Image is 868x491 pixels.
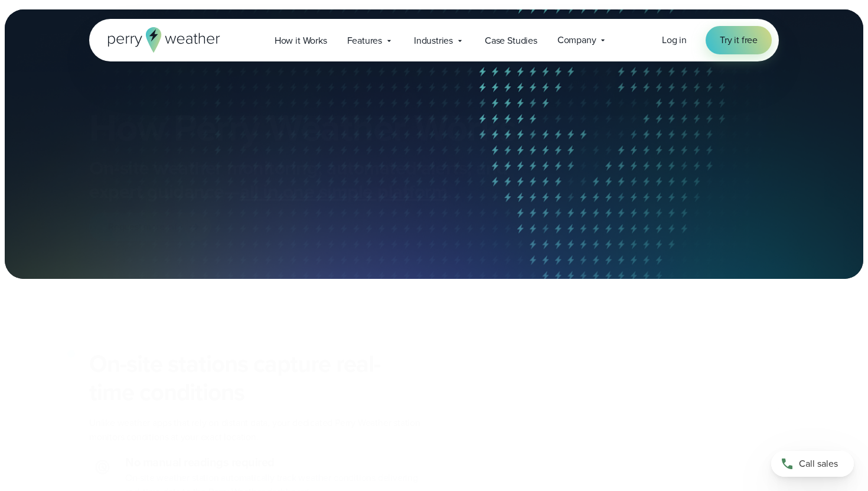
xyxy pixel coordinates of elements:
a: Case Studies [475,28,547,53]
span: Call sales [799,457,838,471]
span: Case Studies [485,34,537,48]
span: Industries [414,34,453,48]
a: How it Works [265,28,337,53]
span: How it Works [275,34,327,48]
span: Log in [662,33,687,47]
a: Log in [662,33,687,47]
span: Try it free [720,33,758,47]
span: Company [557,33,596,47]
a: Call sales [771,451,854,477]
a: Try it free [706,26,772,54]
span: Features [347,34,382,48]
